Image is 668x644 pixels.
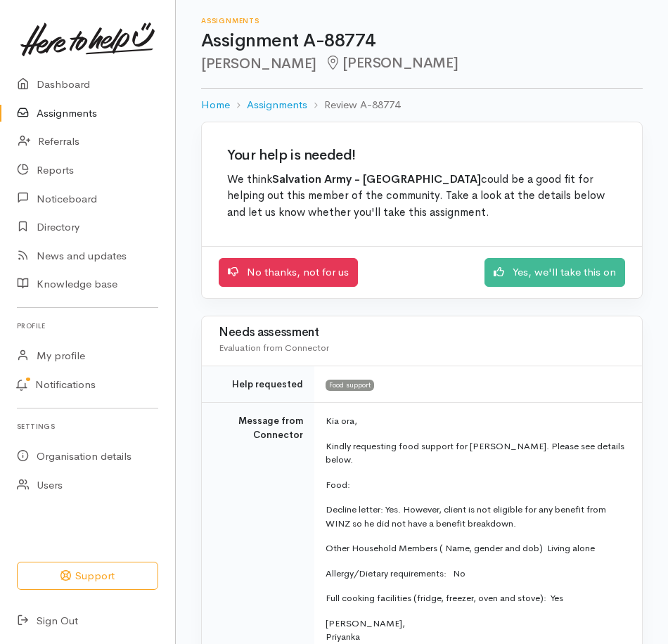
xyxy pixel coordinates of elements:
[201,97,230,113] a: Home
[219,326,625,340] h3: Needs assessment
[219,258,358,287] a: No thanks, not for us
[227,172,617,221] p: We think could be a good fit for helping out this member of the community. Take a look at the det...
[307,97,400,113] li: Review A-88774
[227,148,617,163] h2: Your help is needed!
[202,366,314,403] td: Help requested
[326,380,374,391] span: Food support
[326,630,625,644] div: Priyanka
[247,97,307,113] a: Assignments
[17,417,158,436] h6: Settings
[326,617,625,631] div: [PERSON_NAME],
[201,17,643,25] h6: Assignments
[326,503,625,530] p: Decline letter: Yes. However, client is not eligible for any benefit from WINZ so he did not have...
[219,342,329,354] span: Evaluation from Connector
[326,439,625,467] p: Kindly requesting food support for [PERSON_NAME]. Please see details below.
[325,54,458,72] span: [PERSON_NAME]
[484,258,625,287] a: Yes, we'll take this on
[272,172,481,186] b: Salvation Army - [GEOGRAPHIC_DATA]
[326,591,625,605] p: Full cooking facilities (fridge, freezer, oven and stove): Yes
[326,541,625,555] p: Other Household Members ( Name, gender and dob) Living alone
[326,567,625,581] p: Allergy/Dietary requirements: No
[201,89,643,122] nav: breadcrumb
[201,31,643,51] h1: Assignment A-88774
[326,478,625,492] p: Food:
[17,562,158,591] button: Support
[201,56,643,72] h2: [PERSON_NAME]
[326,414,625,428] p: Kia ora,
[17,316,158,335] h6: Profile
